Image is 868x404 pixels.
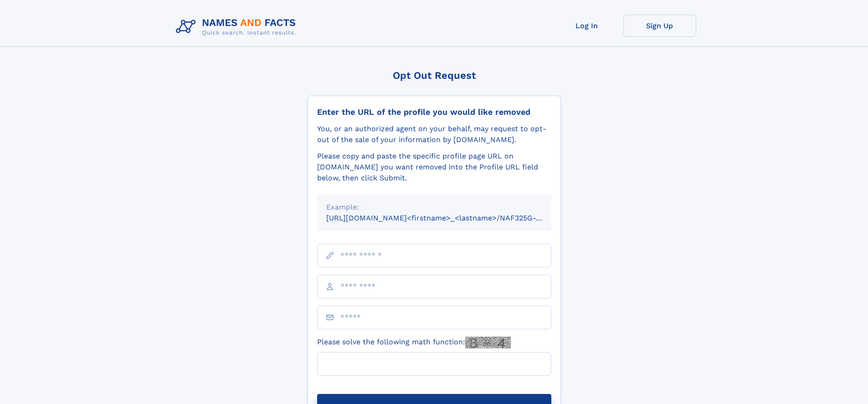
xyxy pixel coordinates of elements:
[317,151,551,184] div: Please copy and paste the specific profile page URL on [DOMAIN_NAME] you want removed into the Pr...
[172,15,303,39] img: Logo Names and Facts
[308,70,561,81] div: Opt Out Request
[550,15,623,37] a: Log In
[317,123,551,145] div: You, or an authorized agent on your behalf, may request to opt-out of the sale of your informatio...
[317,337,511,348] label: Please solve the following math function:
[326,202,542,213] div: Example:
[317,107,551,117] div: Enter the URL of the profile you would like removed
[326,214,569,222] small: [URL][DOMAIN_NAME]<firstname>_<lastname>/NAF325G-xxxxxxxx
[623,15,696,37] a: Sign Up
